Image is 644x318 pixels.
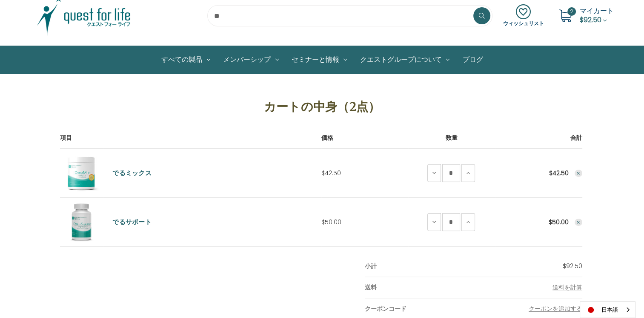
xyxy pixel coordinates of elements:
[321,218,341,226] span: $50.00
[503,4,544,27] a: ウィッシュリスト
[549,218,569,226] strong: $50.00
[112,168,152,178] a: でるミックス
[285,46,354,73] a: セミナーと情報
[549,169,569,177] strong: $42.50
[60,98,584,116] h1: カートの中身（2点）
[442,213,460,231] input: DeruSupport
[112,217,152,227] a: でるサポート
[563,262,582,270] span: $92.50
[217,46,285,73] a: メンバーシップ
[353,46,456,73] a: クエストグループについて
[580,301,635,318] aside: Language selected: 日本語
[575,219,582,226] button: Remove DeruSupport from cart
[552,283,582,292] button: 送料を計算
[580,6,614,16] span: マイカート
[321,133,408,149] th: 価格
[442,164,460,182] input: DeruMix
[365,283,377,292] strong: 送料
[365,262,377,270] strong: 小計
[529,304,582,313] button: クーポンを追加する
[155,46,217,73] a: すべての製品
[321,169,341,177] span: $42.50
[575,170,582,177] button: Remove DeruMix from cart
[580,302,635,318] a: 日本語
[456,46,489,73] a: ブログ
[567,7,576,16] span: 2
[580,6,614,25] a: Cart with 2 items
[60,133,321,149] th: 項目
[580,15,601,25] span: $92.50
[365,304,406,313] strong: クーポンコード
[580,301,635,318] div: Language
[408,133,495,149] th: 数量
[495,133,582,149] th: 合計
